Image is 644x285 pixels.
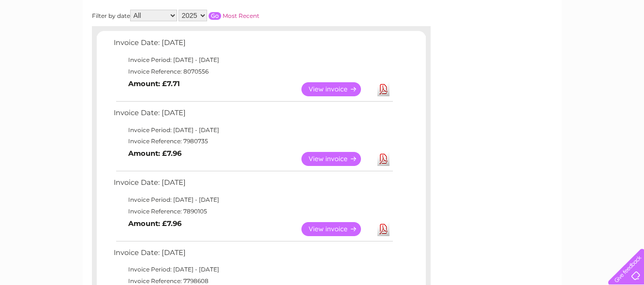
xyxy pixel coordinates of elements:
[223,12,259,19] a: Most Recent
[111,124,394,136] td: Invoice Period: [DATE] - [DATE]
[560,41,574,48] a: Blog
[94,5,551,47] div: Clear Business is a trading name of Verastar Limited (registered in [GEOGRAPHIC_DATA] No. 3667643...
[377,222,389,236] a: Download
[301,222,373,236] a: View
[111,194,394,206] td: Invoice Period: [DATE] - [DATE]
[111,176,394,194] td: Invoice Date: [DATE]
[377,82,389,96] a: Download
[498,41,519,48] a: Energy
[612,41,635,48] a: Log out
[580,41,603,48] a: Contact
[111,135,394,147] td: Invoice Reference: 7980735
[525,41,554,48] a: Telecoms
[111,264,394,275] td: Invoice Period: [DATE] - [DATE]
[128,149,181,158] b: Amount: £7.96
[111,66,394,77] td: Invoice Reference: 8070556
[111,246,394,264] td: Invoice Date: [DATE]
[301,152,373,166] a: View
[111,206,394,217] td: Invoice Reference: 7890105
[128,79,180,88] b: Amount: £7.71
[111,54,394,66] td: Invoice Period: [DATE] - [DATE]
[128,219,181,228] b: Amount: £7.96
[111,36,394,54] td: Invoice Date: [DATE]
[301,82,373,96] a: View
[23,25,72,55] img: logo.png
[377,152,389,166] a: Download
[462,5,528,17] a: 0333 014 3131
[111,106,394,124] td: Invoice Date: [DATE]
[92,10,346,21] div: Filter by date
[474,41,492,48] a: Water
